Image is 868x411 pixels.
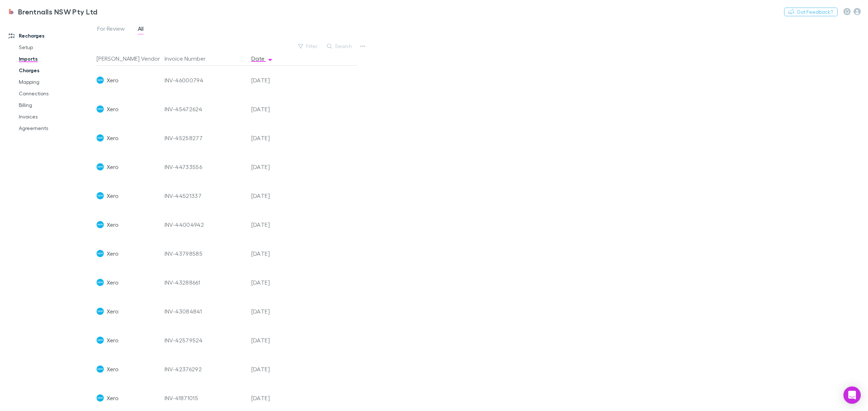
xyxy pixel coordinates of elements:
span: Xero [107,326,119,355]
div: [DATE] [248,181,292,210]
img: Xero's Logo [97,77,104,84]
img: Xero's Logo [97,394,104,402]
div: INV-43798585 [165,239,246,268]
div: [DATE] [248,124,292,152]
div: INV-42376292 [165,355,246,384]
img: Xero's Logo [97,105,104,113]
img: Xero's Logo [97,192,104,199]
span: Xero [107,297,119,326]
div: Open Intercom Messenger [843,386,861,404]
img: Brentnalls NSW Pty Ltd's Logo [7,7,15,16]
div: [DATE] [248,239,292,268]
button: Filter [294,42,322,51]
span: For Review [97,25,125,34]
button: Date [251,51,273,66]
div: INV-45472624 [165,95,246,124]
div: INV-42579524 [165,326,246,355]
img: Xero's Logo [97,134,104,142]
div: INV-45258277 [165,124,246,152]
span: Xero [107,210,119,239]
div: INV-46000794 [165,66,246,95]
button: Search [323,42,356,51]
button: [PERSON_NAME] Vendor [97,51,169,66]
img: Xero's Logo [97,279,104,286]
a: Charges [12,65,102,76]
div: [DATE] [248,297,292,326]
img: Xero's Logo [97,221,104,228]
img: Xero's Logo [97,337,104,344]
div: [DATE] [248,355,292,384]
span: Xero [107,355,119,384]
a: Connections [12,88,102,99]
div: INV-44521337 [165,181,246,210]
span: Xero [107,124,119,152]
img: Xero's Logo [97,365,104,373]
a: Invoices [12,111,102,122]
h3: Brentnalls NSW Pty Ltd [18,7,98,16]
div: [DATE] [248,66,292,95]
div: INV-43288661 [165,268,246,297]
a: Recharges [1,30,102,42]
div: [DATE] [248,95,292,124]
div: [DATE] [248,268,292,297]
div: INV-43084841 [165,297,246,326]
a: Brentnalls NSW Pty Ltd [3,3,102,20]
div: INV-44004942 [165,210,246,239]
img: Xero's Logo [97,163,104,170]
img: Xero's Logo [97,308,104,315]
div: [DATE] [248,152,292,181]
span: Xero [107,66,119,95]
span: Xero [107,95,119,124]
div: INV-44733556 [165,152,246,181]
a: Mapping [12,76,102,88]
span: Xero [107,268,119,297]
span: All [138,25,144,34]
button: Invoice Number [165,51,214,66]
button: Got Feedback? [784,8,838,16]
span: Xero [107,181,119,210]
a: Agreements [12,122,102,134]
a: Setup [12,42,102,53]
span: Xero [107,152,119,181]
div: [DATE] [248,210,292,239]
a: Billing [12,99,102,111]
div: [DATE] [248,326,292,355]
span: Xero [107,239,119,268]
img: Xero's Logo [97,250,104,257]
a: Imports [12,53,102,65]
